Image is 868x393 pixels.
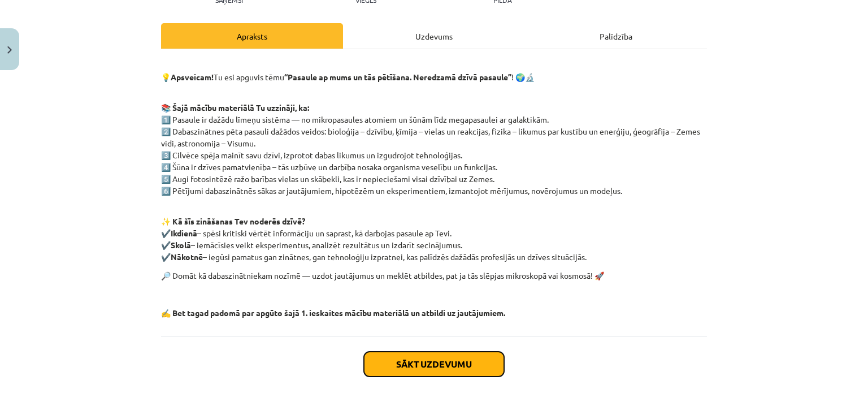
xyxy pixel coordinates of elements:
strong: “Pasaule ap mums un tās pētīšana. Neredzamā dzīvā pasaule” [284,72,511,82]
div: Uzdevums [343,23,525,49]
div: Apraksts [161,23,343,49]
strong: Apsveicam! [171,72,214,82]
strong: Nākotnē [171,252,203,262]
strong: ✍️ Bet tagad padomā par apgūto šajā 1. ieskaites mācību materiālā un atbildi uz jautājumiem. [161,308,505,318]
strong: Ikdienā [171,228,197,238]
strong: ✨ Kā šīs zināšanas Tev noderēs dzīvē? [161,216,305,226]
button: Sākt uzdevumu [364,352,504,377]
strong: 📚 Šajā mācību materiālā Tu uzzināji, ka: [161,102,309,113]
p: 💡 Tu esi apguvis tēmu ! 🌍🔬 [161,59,707,95]
img: icon-close-lesson-0947bae3869378f0d4975bcd49f059093ad1ed9edebbc8119c70593378902aed.svg [7,46,12,54]
div: Palīdzība [525,23,707,49]
p: 🔎 Domāt kā dabaszinātniekam nozīmē — uzdot jautājumus un meklēt atbildes, pat ja tās slēpjas mikr... [161,270,707,282]
p: 1️⃣ Pasaule ir dažādu līmeņu sistēma — no mikropasaules atomiem un šūnām līdz megapasaulei ar gal... [161,102,707,197]
p: ✔️ – spēsi kritiski vērtēt informāciju un saprast, kā darbojas pasaule ap Tevi. ✔️ – iemācīsies v... [161,204,707,263]
strong: Skolā [171,240,191,250]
